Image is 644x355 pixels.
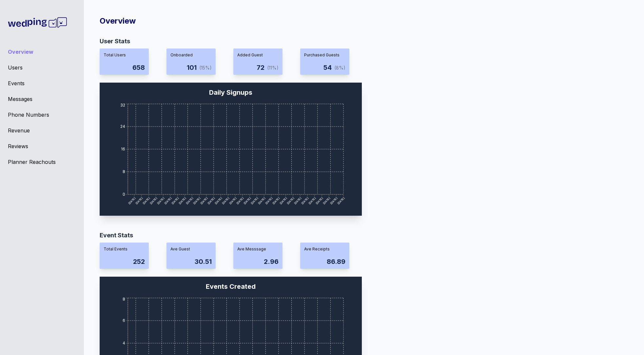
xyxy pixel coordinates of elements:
div: 30.51 [195,257,212,266]
tspan: [DATE] [149,196,158,205]
tspan: [DATE] [308,196,316,205]
div: Onboarded [170,52,212,58]
div: Overview [100,16,623,26]
tspan: [DATE] [279,196,287,205]
tspan: [DATE] [185,196,194,205]
tspan: [DATE] [236,196,244,205]
a: Users [8,64,76,71]
div: Event Stats [100,231,623,240]
tspan: [DATE] [214,196,223,205]
div: (11%) [267,65,279,71]
tspan: [DATE] [135,196,143,205]
a: Revenue [8,127,76,134]
tspan: [DATE] [221,196,230,205]
div: (15%) [199,65,212,71]
tspan: [DATE] [250,196,259,205]
div: Ave Guest [170,247,212,252]
div: 2.96 [264,257,279,266]
tspan: [DATE] [156,196,165,205]
tspan: [DATE] [301,196,309,205]
div: 101 [187,63,197,72]
tspan: 4 [123,341,125,345]
div: 54 [323,63,332,72]
div: User Stats [100,37,623,46]
tspan: [DATE] [171,196,179,205]
tspan: [DATE] [257,196,266,205]
tspan: [DATE] [264,196,273,205]
div: 658 [132,63,145,72]
div: (8%) [334,65,345,71]
a: Reviews [8,142,76,150]
tspan: [DATE] [142,196,150,205]
div: Total Users [104,52,145,58]
div: 252 [133,257,145,266]
a: Messages [8,95,76,103]
tspan: 16 [121,147,125,151]
tspan: [DATE] [337,196,345,205]
tspan: 24 [120,124,125,129]
tspan: 8 [123,297,125,302]
div: Total Events [104,247,145,252]
tspan: [DATE] [329,196,338,205]
tspan: [DATE] [127,196,136,205]
div: Purchased Guests [304,52,345,58]
tspan: [DATE] [272,196,280,205]
div: Ave Receipts [304,247,345,252]
tspan: [DATE] [322,196,331,205]
div: Events Created [206,282,256,291]
tspan: [DATE] [178,196,186,205]
tspan: [DATE] [243,196,251,205]
tspan: [DATE] [315,196,323,205]
a: Phone Numbers [8,111,76,119]
tspan: [DATE] [293,196,302,205]
a: Overview [8,48,76,56]
div: Daily Signups [209,88,252,97]
tspan: [DATE] [286,196,295,205]
tspan: [DATE] [200,196,208,205]
tspan: [DATE] [164,196,172,205]
tspan: [DATE] [228,196,237,205]
a: Planner Reachouts [8,158,76,166]
tspan: 6 [123,318,125,323]
a: Events [8,79,76,87]
tspan: 8 [123,169,125,174]
tspan: 32 [120,103,125,108]
div: Ave Messsage [237,247,279,252]
tspan: [DATE] [207,196,215,205]
div: Added Guest [237,52,279,58]
tspan: [DATE] [192,196,201,205]
div: 86.89 [327,257,345,266]
div: 72 [257,63,264,72]
tspan: 0 [123,192,125,197]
